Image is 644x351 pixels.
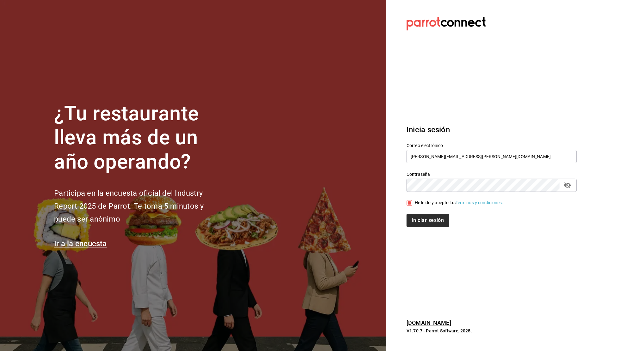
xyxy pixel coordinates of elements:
[407,150,577,163] input: Ingresa tu correo electrónico
[407,319,451,326] a: [DOMAIN_NAME]
[407,143,577,148] label: Correo electrónico
[54,187,225,225] h2: Participa en la encuesta oficial del Industry Report 2025 de Parrot. Te toma 5 minutos y puede se...
[415,199,503,206] div: He leído y acepto los
[562,180,573,191] button: passwordField
[456,200,503,205] a: Términos y condiciones.
[407,172,577,176] label: Contraseña
[407,124,577,135] h3: Inicia sesión
[407,328,577,334] p: V1.70.7 - Parrot Software, 2025.
[54,239,107,248] a: Ir a la encuesta
[407,214,449,227] button: Iniciar sesión
[54,102,225,174] h1: ¿Tu restaurante lleva más de un año operando?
